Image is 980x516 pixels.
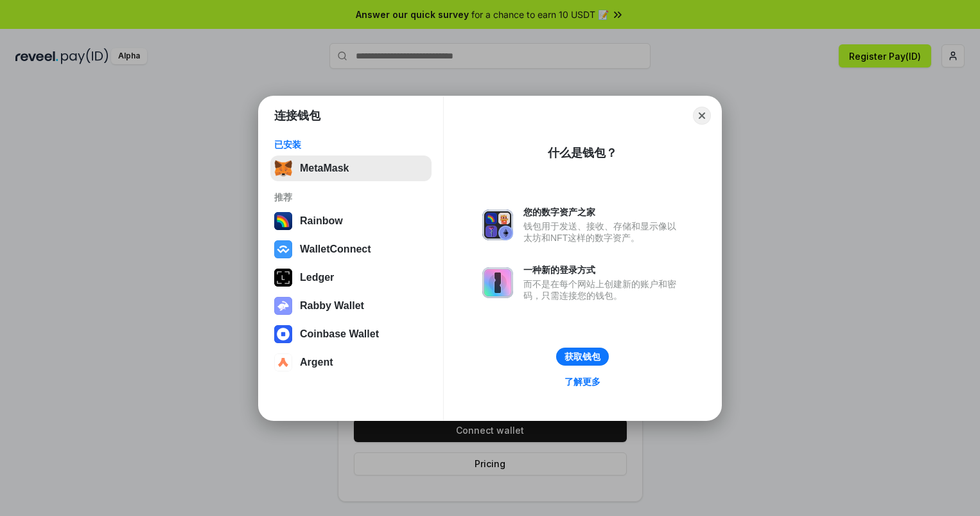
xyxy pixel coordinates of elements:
div: Rainbow [300,215,343,227]
div: 什么是钱包？ [548,145,617,161]
button: WalletConnect [270,236,432,262]
img: svg+xml,%3Csvg%20width%3D%2228%22%20height%3D%2228%22%20viewBox%3D%220%200%2028%2028%22%20fill%3D... [274,240,292,258]
div: 已安装 [274,139,428,150]
div: WalletConnect [300,244,371,255]
img: svg+xml,%3Csvg%20xmlns%3D%22http%3A%2F%2Fwww.w3.org%2F2000%2Fsvg%22%20width%3D%2228%22%20height%3... [274,269,292,287]
img: svg+xml,%3Csvg%20fill%3D%22none%22%20height%3D%2233%22%20viewBox%3D%220%200%2035%2033%22%20width%... [274,159,292,177]
div: 您的数字资产之家 [523,206,683,218]
div: 钱包用于发送、接收、存储和显示像以太坊和NFT这样的数字资产。 [523,220,683,244]
img: svg+xml,%3Csvg%20width%3D%2228%22%20height%3D%2228%22%20viewBox%3D%220%200%2028%2028%22%20fill%3D... [274,353,292,371]
img: svg+xml,%3Csvg%20xmlns%3D%22http%3A%2F%2Fwww.w3.org%2F2000%2Fsvg%22%20fill%3D%22none%22%20viewBox... [482,209,513,240]
div: 推荐 [274,191,428,203]
a: 了解更多 [557,373,608,390]
div: 一种新的登录方式 [523,264,683,276]
button: Close [693,107,711,125]
div: Ledger [300,272,334,283]
button: Rainbow [270,208,432,234]
button: Rabby Wallet [270,293,432,319]
div: 获取钱包 [564,351,600,362]
h1: 连接钱包 [274,108,320,123]
div: MetaMask [300,163,349,174]
div: Coinbase Wallet [300,328,379,340]
div: Rabby Wallet [300,300,364,312]
div: 了解更多 [564,376,600,387]
button: Ledger [270,265,432,290]
div: 而不是在每个网站上创建新的账户和密码，只需连接您的钱包。 [523,278,683,301]
button: Coinbase Wallet [270,321,432,347]
img: svg+xml,%3Csvg%20xmlns%3D%22http%3A%2F%2Fwww.w3.org%2F2000%2Fsvg%22%20fill%3D%22none%22%20viewBox... [274,297,292,315]
img: svg+xml,%3Csvg%20width%3D%2228%22%20height%3D%2228%22%20viewBox%3D%220%200%2028%2028%22%20fill%3D... [274,325,292,343]
img: svg+xml,%3Csvg%20xmlns%3D%22http%3A%2F%2Fwww.w3.org%2F2000%2Fsvg%22%20fill%3D%22none%22%20viewBox... [482,267,513,298]
img: svg+xml,%3Csvg%20width%3D%22120%22%20height%3D%22120%22%20viewBox%3D%220%200%20120%20120%22%20fil... [274,212,292,230]
button: 获取钱包 [556,348,609,366]
button: MetaMask [270,156,432,181]
button: Argent [270,350,432,375]
div: Argent [300,357,333,368]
